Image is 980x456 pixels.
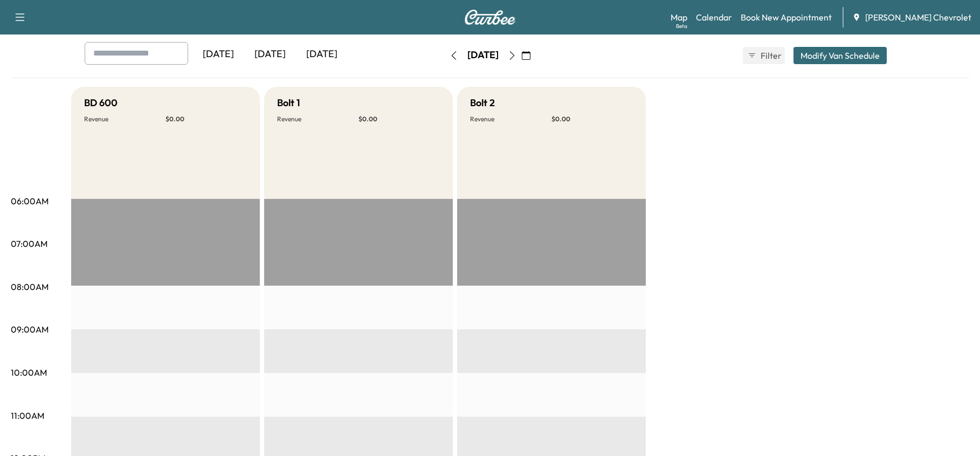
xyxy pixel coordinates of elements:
[11,195,49,208] p: 06:00AM
[696,11,732,24] a: Calendar
[741,11,832,24] a: Book New Appointment
[277,115,358,123] p: Revenue
[467,49,499,62] div: [DATE]
[244,42,296,67] div: [DATE]
[358,115,440,123] p: $ 0.00
[865,11,971,24] span: [PERSON_NAME] Chevrolet
[84,95,118,110] h5: BD 600
[11,237,47,250] p: 07:00AM
[192,42,244,67] div: [DATE]
[11,280,49,293] p: 08:00AM
[11,323,49,336] p: 09:00AM
[676,22,687,30] div: Beta
[464,10,516,25] img: Curbee Logo
[671,11,687,24] a: MapBeta
[551,115,633,123] p: $ 0.00
[84,115,165,123] p: Revenue
[165,115,247,123] p: $ 0.00
[277,95,300,110] h5: Bolt 1
[743,47,785,64] button: Filter
[470,115,551,123] p: Revenue
[761,49,780,62] span: Filter
[11,366,47,379] p: 10:00AM
[470,95,495,110] h5: Bolt 2
[793,47,887,64] button: Modify Van Schedule
[11,409,44,422] p: 11:00AM
[296,42,348,67] div: [DATE]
